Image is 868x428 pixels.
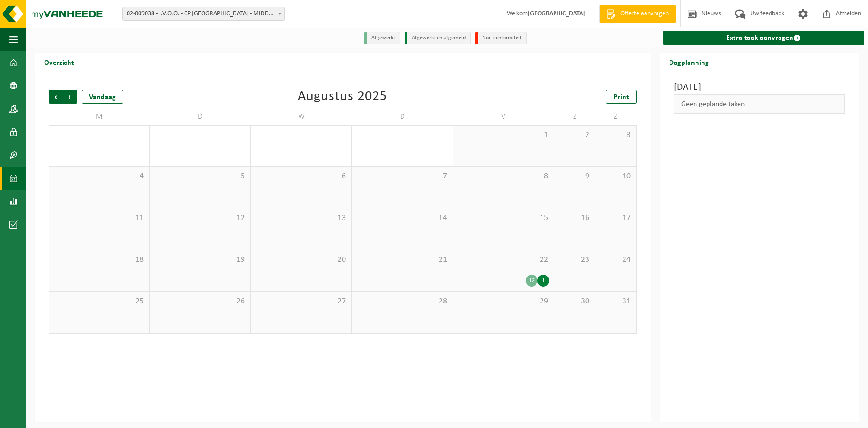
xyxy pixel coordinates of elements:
span: 3 [600,130,632,140]
div: Geen geplande taken [674,94,845,114]
span: 5 [154,171,246,182]
span: 29 [458,296,549,307]
span: 26 [154,296,246,307]
span: 14 [357,213,448,223]
span: 8 [458,171,549,182]
span: 24 [600,255,632,265]
span: 11 [54,213,145,223]
h3: [DATE] [674,81,845,94]
h2: Overzicht [35,53,83,71]
span: 17 [600,213,632,223]
span: 6 [255,171,347,182]
strong: [GEOGRAPHIC_DATA] [528,10,585,17]
span: 25 [54,296,145,307]
div: 1 [537,275,549,287]
span: 30 [559,296,590,307]
a: Print [606,90,637,104]
span: 16 [559,213,590,223]
div: 12 [526,275,537,287]
li: Afgewerkt [364,32,400,44]
span: 13 [255,213,347,223]
span: 18 [54,255,145,265]
span: 02-009038 - I.V.O.O. - CP MIDDELKERKE - MIDDELKERKE [123,7,284,20]
span: 19 [154,255,246,265]
td: W [251,108,352,125]
span: 9 [559,171,590,182]
span: Vorige [49,90,63,104]
li: Non-conformiteit [475,32,527,44]
span: 4 [54,171,145,182]
div: Vandaag [82,90,123,104]
span: 02-009038 - I.V.O.O. - CP MIDDELKERKE - MIDDELKERKE [122,7,285,21]
span: Volgende [63,90,77,104]
td: Z [595,108,637,125]
span: 22 [458,255,549,265]
span: 27 [255,296,347,307]
td: Z [554,108,595,125]
span: 10 [600,171,632,182]
a: Offerte aanvragen [599,5,676,23]
span: Print [613,94,629,101]
span: Offerte aanvragen [618,9,671,19]
span: 21 [357,255,448,265]
li: Afgewerkt en afgemeld [405,32,471,44]
div: Augustus 2025 [298,90,387,104]
a: Extra taak aanvragen [663,31,864,45]
td: V [453,108,554,125]
td: D [150,108,251,125]
td: M [49,108,150,125]
span: 20 [255,255,347,265]
span: 15 [458,213,549,223]
span: 7 [357,171,448,182]
span: 1 [458,130,549,140]
span: 23 [559,255,590,265]
td: D [352,108,453,125]
span: 28 [357,296,448,307]
span: 31 [600,296,632,307]
h2: Dagplanning [660,53,718,71]
span: 2 [559,130,590,140]
span: 12 [154,213,246,223]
